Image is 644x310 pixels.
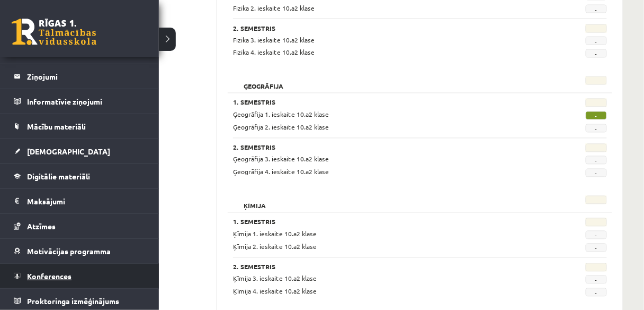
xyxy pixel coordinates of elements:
[27,122,86,131] span: Mācību materiāli
[233,243,317,251] span: Ķīmija 2. ieskaite 10.a2 klase
[14,139,146,163] a: [DEMOGRAPHIC_DATA]
[14,89,146,114] a: Informatīvie ziņojumi
[27,221,56,231] span: Atzīmes
[233,123,329,132] span: Ģeogrāfija 2. ieskaite 10.a2 klase
[586,169,607,177] span: -
[586,288,607,297] span: -
[27,271,71,281] span: Konferences
[586,49,607,58] span: -
[27,171,90,181] span: Digitālie materiāli
[14,114,146,139] a: Mācību materiāli
[233,230,317,238] span: Ķīmija 1. ieskaite 10.a2 klase
[27,64,146,89] legend: Ziņojumi
[586,37,607,45] span: -
[233,99,542,106] h3: 1. Semestris
[27,246,111,256] span: Motivācijas programma
[233,24,542,32] h3: 2. Semestris
[586,111,607,120] span: -
[233,36,315,44] span: Fizika 3. ieskaite 10.a2 klase
[14,164,146,188] a: Digitālie materiāli
[233,4,315,12] span: Fizika 2. ieskaite 10.a2 klase
[14,264,146,288] a: Konferences
[27,89,146,114] legend: Informatīvie ziņojumi
[233,287,317,296] span: Ķīmija 4. ieskaite 10.a2 klase
[586,124,607,133] span: -
[14,64,146,89] a: Ziņojumi
[233,263,542,271] h3: 2. Semestris
[27,296,119,306] span: Proktoringa izmēģinājums
[14,189,146,213] a: Maksājumi
[586,5,607,13] span: -
[233,168,329,176] span: Ģeogrāfija 4. ieskaite 10.a2 klase
[233,76,294,87] h2: Ģeogrāfija
[586,156,607,165] span: -
[14,239,146,263] a: Motivācijas programma
[14,214,146,238] a: Atzīmes
[233,144,542,151] h3: 2. Semestris
[27,147,110,156] span: [DEMOGRAPHIC_DATA]
[233,110,329,119] span: Ģeogrāfija 1. ieskaite 10.a2 klase
[233,48,315,57] span: Fizika 4. ieskaite 10.a2 klase
[586,231,607,239] span: -
[233,196,276,206] h2: Ķīmija
[233,155,329,163] span: Ģeogrāfija 3. ieskaite 10.a2 klase
[233,274,317,283] span: Ķīmija 3. ieskaite 10.a2 klase
[27,189,146,213] legend: Maksājumi
[586,244,607,252] span: -
[12,19,96,45] a: Rīgas 1. Tālmācības vidusskola
[233,218,542,226] h3: 1. Semestris
[586,275,607,284] span: -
